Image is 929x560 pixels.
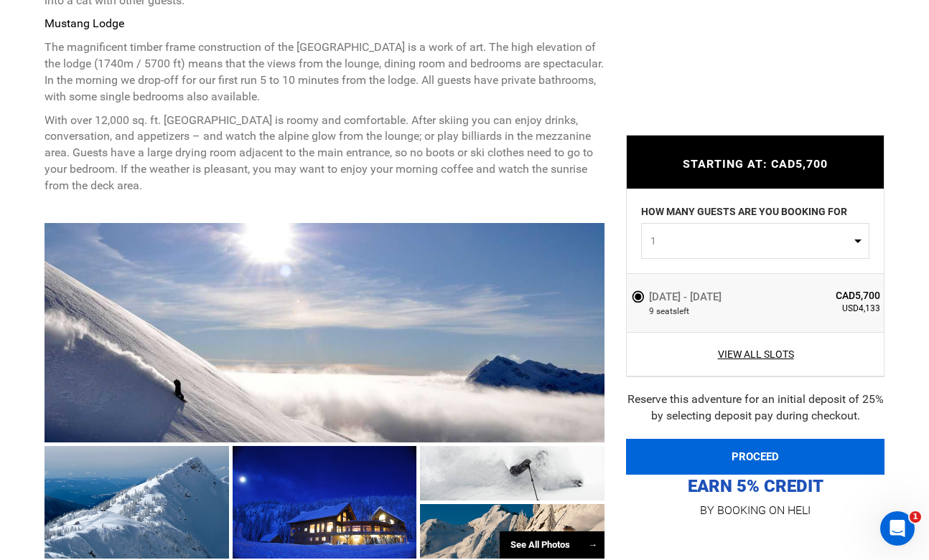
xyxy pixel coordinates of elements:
[626,391,884,424] div: Reserve this adventure for an initial deposit of 25% by selecting deposit pay during checkout.
[649,305,654,318] span: 9
[776,288,880,303] span: CAD5,700
[673,305,677,318] span: s
[641,223,869,259] button: 1
[910,511,921,523] span: 1
[641,204,847,223] label: HOW MANY GUESTS ARE YOU BOOKING FOR
[500,531,604,559] div: See All Photos
[683,157,828,171] span: STARTING AT: CAD5,700
[631,347,880,361] a: View All Slots
[45,16,124,30] strong: Mustang Lodge
[588,539,597,550] span: →
[650,234,851,248] span: 1
[626,439,884,475] button: PROCEED
[776,303,880,315] span: USD4,133
[656,305,689,318] span: seat left
[45,113,604,194] p: With over 12,000 sq. ft. [GEOGRAPHIC_DATA] is roomy and comfortable. After skiing you can enjoy d...
[880,511,915,546] iframe: Intercom live chat
[626,500,884,521] p: BY BOOKING ON HELI
[631,288,725,305] label: [DATE] - [DATE]
[45,39,604,105] p: The magnificent timber frame construction of the [GEOGRAPHIC_DATA] is a work of art. The high ele...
